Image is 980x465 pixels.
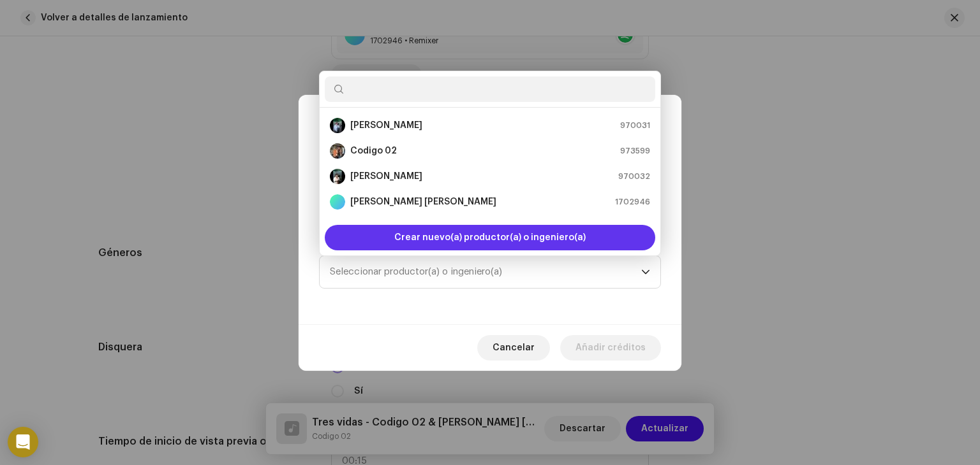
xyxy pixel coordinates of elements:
[320,108,660,220] ul: Option List
[575,335,646,361] span: Añadir créditos
[493,335,535,361] span: Cancelar
[325,189,655,215] li: MIGUEL ANGEL AZUERO
[615,196,650,208] span: 1702946
[8,427,38,457] div: Open Intercom Messenger
[330,267,502,276] span: Seleccionar productor(a) o ingeniero(a)
[325,164,655,189] li: David Villa
[641,256,650,288] div: dropdown trigger
[330,256,641,288] span: Seleccionar productor(a) o ingeniero(a)
[560,335,661,361] button: Añadir créditos
[350,170,422,183] strong: [PERSON_NAME]
[620,145,650,157] span: 973599
[394,225,586,250] span: Crear nuevo(a) productor(a) o ingeniero(a)
[350,196,496,208] strong: [PERSON_NAME] [PERSON_NAME]
[350,145,397,157] strong: Codigo 02
[330,169,345,184] img: 700d63b8-180d-4099-b747-8ed89e4cd5c4
[350,119,422,132] strong: [PERSON_NAME]
[330,143,345,159] img: 10ae16c5-ce95-479f-972a-22244cf3fb35
[325,138,655,164] li: Codigo 02
[618,170,650,183] span: 970032
[477,335,550,361] button: Cancelar
[620,119,650,132] span: 970031
[330,118,345,133] img: 035a81da-6190-4627-99d7-a030891c304e
[325,113,655,138] li: Carlos Bravo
